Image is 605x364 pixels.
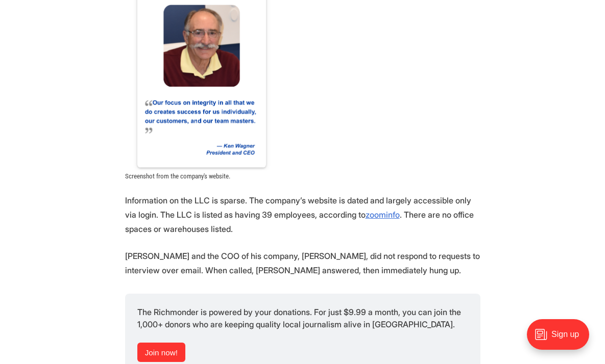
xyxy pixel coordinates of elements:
p: [PERSON_NAME] and the COO of his company, [PERSON_NAME], did not respond to requests to interview... [125,249,480,277]
figcaption: Screenshot from the company's website. [125,172,480,180]
iframe: portal-trigger [518,314,605,364]
span: The Richmonder is powered by your donations. For just $9.99 a month, you can join the 1,000+ dono... [137,307,463,329]
a: zoominfo [366,210,400,220]
p: Information on the LLC is sparse. The company’s website is dated and largely accessible only via ... [125,193,480,236]
a: Join now! [137,343,186,362]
